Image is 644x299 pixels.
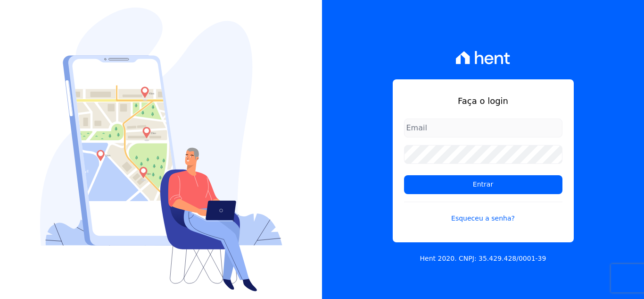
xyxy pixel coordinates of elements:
input: Entrar [404,175,562,194]
p: Hent 2020. CNPJ: 35.429.428/0001-39 [420,254,546,264]
img: Login [40,8,282,291]
a: Esqueceu a senha? [404,202,562,223]
h1: Faça o login [404,94,562,107]
input: Email [404,119,562,137]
